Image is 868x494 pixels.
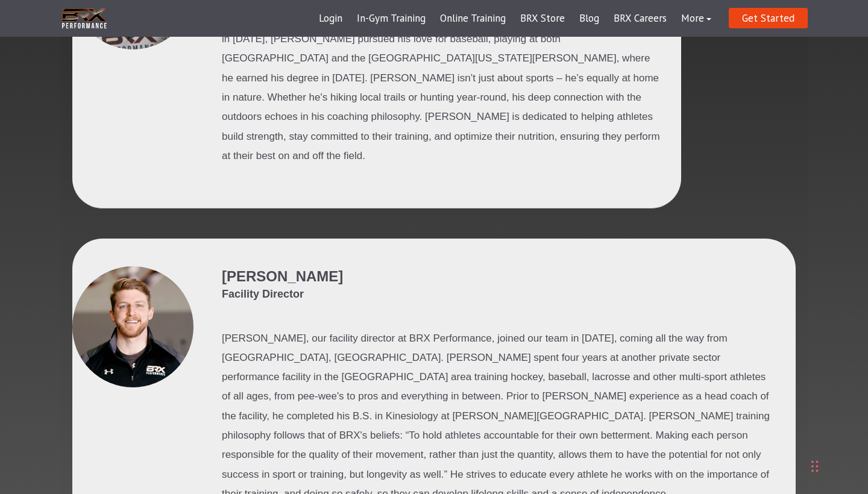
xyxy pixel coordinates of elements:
[513,4,572,33] a: BRX Store
[811,448,819,484] div: 드래그
[60,6,108,31] img: BRX Transparent Logo-2
[572,4,606,33] a: Blog
[312,4,719,33] div: Navigation Menu
[674,4,719,33] a: More
[690,364,868,494] iframe: Chat Widget
[222,268,343,284] span: [PERSON_NAME]
[222,287,343,302] span: Facility Director
[433,4,513,33] a: Online Training
[606,4,674,33] a: BRX Careers
[690,364,868,494] div: 채팅 위젯
[312,4,350,33] a: Login
[729,8,808,28] a: Get Started
[350,4,433,33] a: In-Gym Training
